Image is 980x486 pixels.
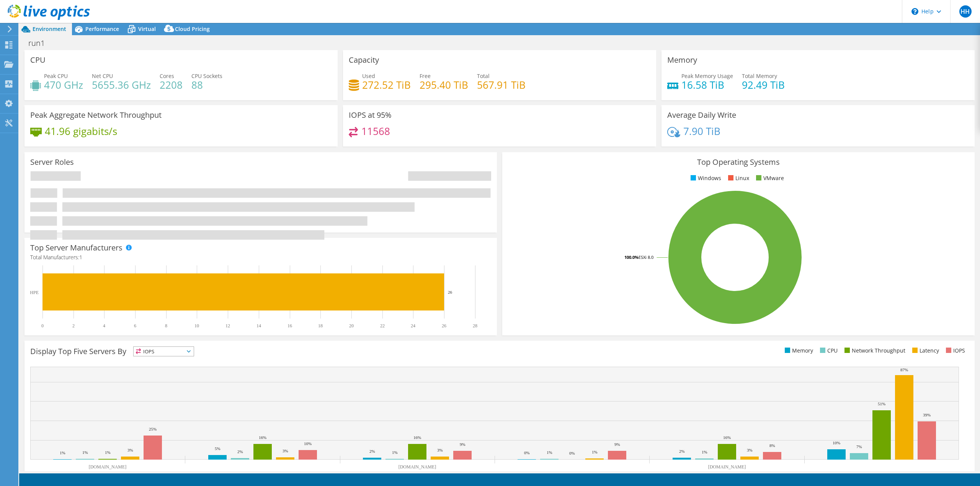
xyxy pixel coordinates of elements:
[742,81,785,89] h4: 92.49 TiB
[769,443,775,448] text: 8%
[679,449,685,453] text: 2%
[442,323,446,328] text: 26
[754,174,784,182] li: VMware
[362,81,411,89] h4: 272.52 TiB
[349,323,354,328] text: 20
[726,174,749,182] li: Linux
[910,346,939,355] li: Latency
[33,25,66,33] span: Environment
[477,72,490,80] span: Total
[92,81,151,89] h4: 5655.36 GHz
[79,254,82,261] span: 1
[175,25,210,33] span: Cloud Pricing
[160,72,174,80] span: Cores
[944,346,965,355] li: IOPS
[524,450,530,455] text: 0%
[304,441,312,446] text: 10%
[134,323,136,328] text: 6
[833,440,840,445] text: 10%
[30,253,491,262] h4: Total Manufacturers:
[287,323,292,328] text: 16
[30,244,122,252] h3: Top Server Manufacturers
[30,158,74,166] h3: Server Roles
[89,464,127,470] text: [DOMAIN_NAME]
[843,346,905,355] li: Network Throughput
[783,346,813,355] li: Memory
[44,72,68,80] span: Peak CPU
[723,435,731,440] text: 16%
[92,72,113,80] span: Net CPU
[60,450,65,455] text: 1%
[420,72,431,80] span: Free
[30,111,162,119] h3: Peak Aggregate Network Throughput
[448,290,452,294] text: 26
[667,111,736,119] h3: Average Daily Write
[742,72,777,80] span: Total Memory
[508,158,969,166] h3: Top Operating Systems
[399,464,436,470] text: [DOMAIN_NAME]
[191,81,222,89] h4: 88
[362,72,375,80] span: Used
[411,323,415,328] text: 24
[127,448,133,452] text: 3%
[667,56,697,64] h3: Memory
[149,427,157,431] text: 25%
[747,448,753,452] text: 3%
[592,450,598,454] text: 1%
[569,451,575,455] text: 0%
[85,25,119,33] span: Performance
[380,323,385,328] text: 22
[225,323,230,328] text: 12
[103,323,105,328] text: 4
[72,323,75,328] text: 2
[215,446,220,451] text: 5%
[349,111,392,119] h3: IOPS at 95%
[256,323,261,328] text: 14
[639,254,653,260] tspan: ESXi 8.0
[460,442,465,447] text: 9%
[614,442,620,447] text: 9%
[349,56,379,64] h3: Capacity
[138,25,156,33] span: Virtual
[420,81,468,89] h4: 295.40 TiB
[856,444,862,449] text: 7%
[105,450,111,455] text: 1%
[134,347,194,356] span: IOPS
[911,8,918,15] svg: \n
[369,449,375,453] text: 2%
[624,254,639,260] tspan: 100.0%
[283,449,288,453] text: 3%
[708,464,746,470] text: [DOMAIN_NAME]
[160,81,183,89] h4: 2208
[82,450,88,455] text: 1%
[683,127,720,135] h4: 7.90 TiB
[413,435,421,440] text: 16%
[165,323,167,328] text: 8
[259,435,266,440] text: 16%
[237,449,243,454] text: 2%
[547,450,552,455] text: 1%
[25,39,57,47] h1: run1
[923,413,931,417] text: 39%
[959,5,972,18] span: HH
[191,72,222,80] span: CPU Sockets
[702,450,707,454] text: 1%
[30,290,39,295] text: HPE
[818,346,838,355] li: CPU
[41,323,44,328] text: 0
[361,127,390,135] h4: 11568
[44,81,83,89] h4: 470 GHz
[473,323,477,328] text: 28
[392,450,398,455] text: 1%
[878,401,885,406] text: 51%
[45,127,117,135] h4: 41.96 gigabits/s
[477,81,526,89] h4: 567.91 TiB
[318,323,323,328] text: 18
[681,72,733,80] span: Peak Memory Usage
[689,174,721,182] li: Windows
[30,56,46,64] h3: CPU
[900,367,908,372] text: 87%
[194,323,199,328] text: 10
[681,81,733,89] h4: 16.58 TiB
[437,448,443,452] text: 3%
